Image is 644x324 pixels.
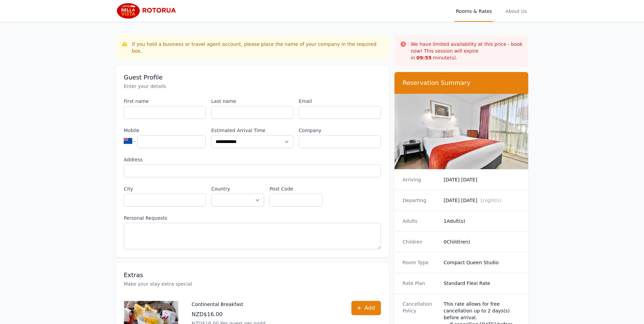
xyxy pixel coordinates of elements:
[192,310,266,319] p: NZD$16.00
[403,197,438,204] dt: Departing
[124,281,381,287] p: Make your stay extra special
[403,176,438,183] dt: Arriving
[444,238,520,245] dd: 0 Child(ren)
[411,41,523,61] p: We have limited availability at this price - book now! This session will expire in minute(s).
[444,259,520,266] dd: Compact Queen Studio
[365,304,375,312] span: Add
[124,98,206,105] label: First name
[211,127,293,134] label: Estimated Arrival Time
[124,215,381,221] label: Personal Requests
[124,271,381,279] h3: Extras
[480,198,501,203] span: 1 night(s)
[403,238,438,245] dt: Children
[211,185,264,192] label: Country
[299,98,381,105] label: Email
[116,3,181,19] img: Bella Vista Rotorua
[394,94,529,169] img: Compact Queen Studio
[351,301,381,315] button: Add
[124,185,206,192] label: City
[124,127,206,134] label: Mobile
[403,259,438,266] dt: Room Type
[403,79,520,87] h3: Reservation Summary
[444,176,520,183] dd: [DATE] [DATE]
[132,41,384,54] div: If you hold a business or travel agent account, please place the name of your company in the requ...
[403,280,438,287] dt: Rate Plan
[192,301,266,308] p: Continental Breakfast
[444,197,520,204] dd: [DATE] [DATE]
[417,55,432,60] strong: 09 : 55
[124,73,381,82] h3: Guest Profile
[270,185,323,192] label: Post Code
[403,218,438,224] dt: Adults
[124,83,381,90] p: Enter your details
[444,280,520,287] dd: Standard Flexi Rate
[124,156,381,163] label: Address
[299,127,381,134] label: Company
[444,218,520,224] dd: 1 Adult(s)
[211,98,293,105] label: Last name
